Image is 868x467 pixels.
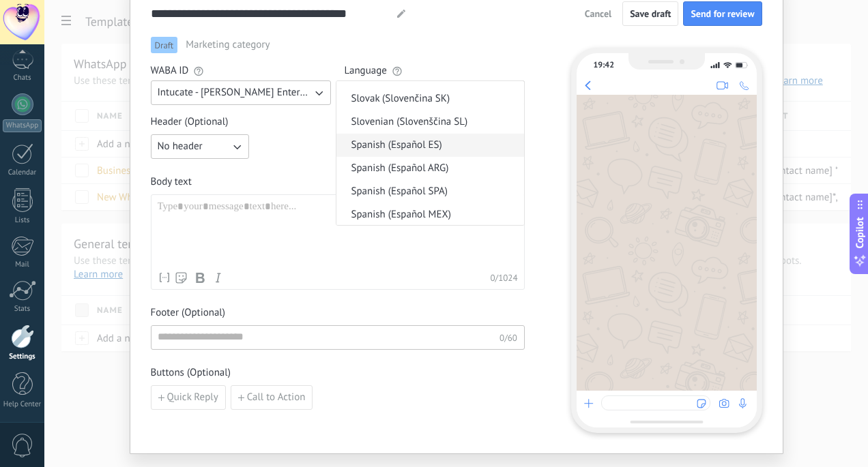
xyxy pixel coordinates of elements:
[167,393,218,402] span: Quick Reply
[351,208,451,222] span: Spanish (Español MEX)
[351,138,442,152] span: Spanish (Español ES)
[158,86,312,100] span: Intucate - [PERSON_NAME] Enterprises 641951505409612
[231,385,313,410] button: Call to Action
[151,385,226,410] button: Quick Reply
[151,64,189,78] span: WABA ID
[351,162,449,175] span: Spanish (Español ARG)
[630,9,671,18] span: Save draft
[351,185,448,198] span: Spanish (Español SPA)
[585,9,611,18] span: Cancel
[3,400,42,409] div: Help Center
[345,64,387,78] span: Language
[151,366,231,380] span: Buttons (Optional)
[151,134,249,159] button: No header
[247,393,306,402] span: Call to Action
[683,1,762,26] button: Send for review
[3,168,42,177] div: Calendar
[3,74,42,82] div: Chats
[151,80,331,105] button: Intucate - [PERSON_NAME] Enterprises 641951505409612
[151,115,229,129] span: Header (Optional)
[691,9,754,18] span: Send for review
[3,216,42,225] div: Lists
[490,273,517,283] span: 0 / 1024
[853,217,867,248] span: Copilot
[151,175,192,189] span: Body text
[351,92,450,106] span: Slovak (Slovenčina SK)
[158,140,203,153] span: No header
[500,332,517,344] span: 0/60
[579,3,618,24] button: Cancel
[151,306,225,320] span: Footer (Optional)
[351,115,468,129] span: Slovenian (Slovenščina SL)
[151,37,178,53] span: Draft
[3,352,42,361] div: Settings
[3,305,42,314] div: Stats
[3,119,42,132] div: WhatsApp
[186,38,270,52] span: Marketing category
[3,260,42,269] div: Mail
[622,1,678,26] button: Save draft
[594,60,614,70] div: 19:42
